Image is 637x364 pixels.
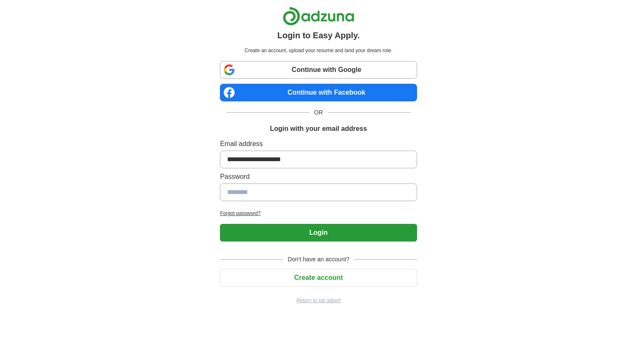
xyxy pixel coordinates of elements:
[220,61,417,79] a: Continue with Google
[220,139,417,149] label: Email address
[277,29,360,42] h1: Login to Easy Apply.
[283,7,354,26] img: Adzuna logo
[220,274,417,281] a: Create account
[222,47,415,54] p: Create an account, upload your resume and land your dream role.
[309,108,328,117] span: OR
[220,84,417,101] a: Continue with Facebook
[270,124,367,134] h1: Login with your email address
[283,255,355,264] span: Don't have an account?
[220,210,417,217] a: Forgot password?
[220,224,417,242] button: Login
[220,269,417,287] button: Create account
[220,297,417,304] a: Return to job advert
[220,172,417,182] label: Password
